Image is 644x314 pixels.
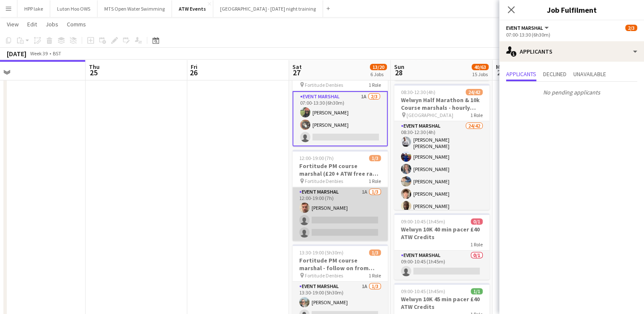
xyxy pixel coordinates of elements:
span: 1 Role [470,241,483,248]
div: 15 Jobs [472,71,488,77]
h3: Fortitude PM course marshal - follow on from morning shift (£20+ATW free race or Hourly) [292,257,388,272]
span: 29 [495,68,507,77]
p: No pending applicants [499,85,644,100]
span: Mon [496,63,507,71]
button: HPP lake [17,0,50,17]
span: 1/3 [369,249,381,256]
app-job-card: 09:00-10:45 (1h45m)0/1Welwyn 10K 40 min pacer £40 ATW Credits1 RoleEvent Marshal0/109:00-10:45 (1... [394,213,489,280]
span: 26 [189,68,197,77]
span: Week 39 [28,50,49,57]
span: 09:00-10:45 (1h45m) [401,218,445,225]
app-card-role: Event Marshal1A2/307:00-13:30 (6h30m)[PERSON_NAME][PERSON_NAME] [292,91,388,146]
div: 07:00-13:30 (6h30m) [506,31,637,38]
span: Applicants [506,71,536,77]
h3: Welwyn 10K 45 min pacer £40 ATW Credits [394,295,489,311]
span: Thu [89,63,100,71]
button: MTS Open Water Swimming [97,0,172,17]
button: Event Marshal [506,25,550,31]
span: 13/20 [370,64,387,70]
span: 25 [88,68,100,77]
span: 2/3 [625,25,637,31]
a: Jobs [42,19,62,30]
span: 0/1 [471,218,483,225]
h3: Welwyn 10K 40 min pacer £40 ATW Credits [394,226,489,241]
span: 1/1 [471,288,483,294]
span: 40/63 [472,64,489,70]
span: Jobs [46,20,58,28]
div: Applicants [499,41,644,62]
span: View [7,20,19,28]
span: 1 Role [369,82,381,88]
div: 6 Jobs [370,71,386,77]
span: 1 Role [470,112,483,118]
span: Unavailable [573,71,606,77]
span: Fortitude Denbies [305,272,343,279]
span: Event Marshal [506,25,543,31]
span: 13:30-19:00 (5h30m) [299,249,343,256]
span: Fortitude Denbies [305,178,343,184]
span: Sun [394,63,404,71]
button: ATW Events [172,0,213,17]
span: 08:30-12:30 (4h) [401,89,435,95]
button: Luton Hoo OWS [50,0,97,17]
h3: Job Fulfilment [499,4,644,15]
span: Declined [543,71,567,77]
span: 27 [291,68,302,77]
div: BST [53,50,61,57]
span: [GEOGRAPHIC_DATA] [406,112,453,118]
a: Edit [24,19,40,30]
h3: Welwyn Half Marathon & 10k Course marshals - hourly rate £12.21 per hour (over 21's) [394,96,489,111]
span: Comms [67,20,86,28]
span: Sat [292,63,302,71]
span: 24/42 [466,89,483,95]
app-job-card: 12:00-19:00 (7h)1/3Fortitude PM course marshal (£20 + ATW free race or Hourly) Fortitude Denbies1... [292,150,388,241]
app-card-role: Event Marshal0/109:00-10:45 (1h45m) [394,251,489,280]
app-job-card: 07:00-13:30 (6h30m)2/3Fortitude AM course marshal (£20+ATW free race or Hourly) Fortitude Denbies... [292,54,388,146]
span: Edit [27,20,37,28]
span: 12:00-19:00 (7h) [299,155,334,161]
app-job-card: 08:30-12:30 (4h)24/42Welwyn Half Marathon & 10k Course marshals - hourly rate £12.21 per hour (ov... [394,84,489,210]
a: Comms [63,19,89,30]
span: 28 [393,68,404,77]
app-card-role: Event Marshal1A1/312:00-19:00 (7h)[PERSON_NAME] [292,187,388,241]
span: Fortitude Denbies [305,82,343,88]
span: 09:00-10:45 (1h45m) [401,288,445,294]
span: Fri [191,63,197,71]
button: [GEOGRAPHIC_DATA] - [DATE] night training [213,0,323,17]
span: 1/3 [369,155,381,161]
h3: Fortitude PM course marshal (£20 + ATW free race or Hourly) [292,162,388,177]
span: 1 Role [369,272,381,279]
a: View [3,19,22,30]
div: [DATE] [7,49,26,58]
span: 1 Role [369,178,381,184]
